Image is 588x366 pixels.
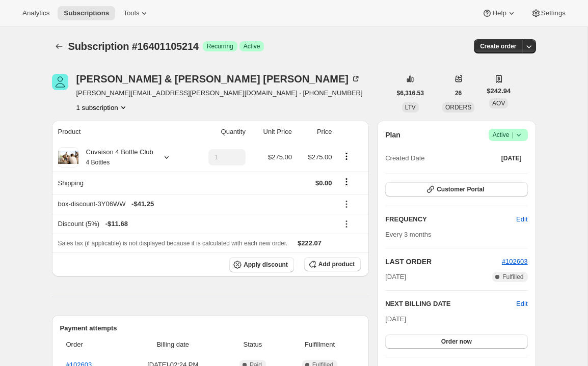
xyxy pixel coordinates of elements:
span: 26 [455,89,462,97]
button: Tools [117,6,155,20]
span: Subscriptions [64,9,109,17]
span: - $41.25 [131,199,154,209]
button: Edit [516,299,527,309]
span: Settings [541,9,566,17]
div: box-discount-3Y06WW [58,199,332,209]
button: Order now [385,334,527,349]
button: Edit [510,211,533,228]
div: [PERSON_NAME] & [PERSON_NAME] [PERSON_NAME] [76,74,361,84]
span: [DATE] [385,272,406,282]
button: #102603 [502,257,528,267]
span: Sales tax (if applicable) is not displayed because it is calculated with each new order. [58,240,288,247]
span: $6,316.53 [397,89,424,97]
span: Help [492,9,506,17]
th: Unit Price [249,121,295,143]
h2: LAST ORDER [385,257,502,267]
button: 26 [449,86,468,100]
span: $275.00 [308,153,332,161]
th: Product [52,121,191,143]
button: Product actions [338,151,355,162]
h2: NEXT BILLING DATE [385,299,516,309]
span: [PERSON_NAME][EMAIL_ADDRESS][PERSON_NAME][DOMAIN_NAME] · [PHONE_NUMBER] [76,88,363,98]
span: Apply discount [244,261,288,269]
span: AOV [492,100,505,107]
span: $222.07 [298,239,322,247]
span: Add product [318,260,355,268]
button: Settings [525,6,572,20]
span: Roger & Marny Heinen [52,74,68,90]
button: Help [476,6,522,20]
button: Apply discount [229,257,294,272]
a: #102603 [502,258,528,265]
span: Create order [480,42,516,50]
span: $275.00 [268,153,292,161]
button: Shipping actions [338,176,355,187]
th: Quantity [191,121,249,143]
span: Every 3 months [385,231,431,238]
button: Create order [474,39,522,53]
h2: FREQUENCY [385,214,516,224]
small: 4 Bottles [86,159,110,166]
span: ORDERS [445,104,471,111]
button: Add product [304,257,361,271]
span: Subscription #16401105214 [68,41,199,52]
button: Product actions [76,102,128,112]
span: $242.94 [487,86,511,96]
span: $0.00 [315,179,332,187]
button: Subscriptions [58,6,115,20]
span: Created Date [385,153,424,163]
th: Shipping [52,172,191,194]
span: LTV [405,104,416,111]
span: Billing date [125,340,221,350]
div: Discount (5%) [58,219,332,229]
th: Order [60,333,122,356]
h2: Plan [385,130,400,140]
button: Customer Portal [385,182,527,196]
th: Price [295,121,335,143]
span: Fulfilled [502,273,523,281]
button: Analytics [16,6,56,20]
span: Analytics [22,9,49,17]
span: Order now [441,337,472,346]
h2: Payment attempts [60,323,361,333]
span: - $11.68 [105,219,128,229]
span: Active [493,130,524,140]
button: [DATE] [495,151,528,165]
div: Cuvaison 4 Bottle Club [78,147,153,167]
span: [DATE] [385,315,406,323]
span: Active [244,42,260,50]
button: Subscriptions [52,39,66,53]
button: $6,316.53 [391,86,430,100]
span: [DATE] [501,154,522,162]
span: Edit [516,214,527,224]
span: Status [227,340,279,350]
span: Customer Portal [437,185,484,193]
span: Recurring [207,42,233,50]
span: | [512,131,513,139]
span: Tools [123,9,139,17]
span: Fulfillment [285,340,355,350]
